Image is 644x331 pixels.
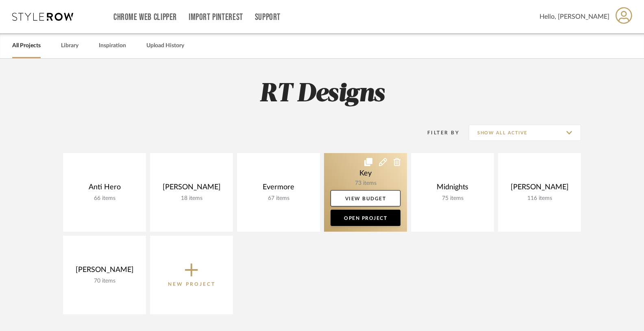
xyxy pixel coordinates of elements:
a: All Projects [12,40,41,51]
div: 18 items [157,195,226,202]
a: Open Project [331,210,400,226]
div: Midnights [418,183,487,195]
div: 70 items [70,278,139,285]
button: New Project [150,236,233,314]
a: Chrome Web Clipper [113,14,177,21]
div: [PERSON_NAME] [70,265,139,278]
div: [PERSON_NAME] [157,183,226,195]
a: Support [255,14,281,21]
span: Hello, [PERSON_NAME] [540,12,609,22]
a: View Budget [331,190,400,206]
a: Import Pinterest [189,14,243,21]
div: 75 items [418,195,487,202]
h2: RT Designs [29,79,615,110]
p: New Project [168,280,215,288]
a: Upload History [146,40,184,51]
div: 67 items [244,195,313,202]
a: Library [61,40,78,51]
div: 66 items [70,195,139,202]
a: Inspiration [99,40,126,51]
div: Evermore [244,183,313,195]
div: [PERSON_NAME] [505,183,574,195]
div: 116 items [505,195,574,202]
div: Anti Hero [70,183,139,195]
div: Filter By [417,129,459,137]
